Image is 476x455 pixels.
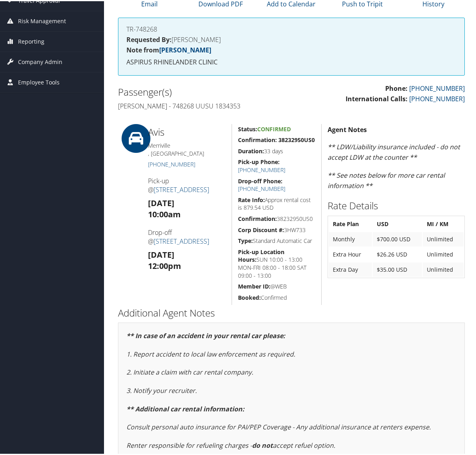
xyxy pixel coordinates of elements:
[423,231,464,245] td: Unlimited
[238,236,315,244] h5: Standard Automatic Car
[238,124,257,132] strong: Status:
[148,140,226,156] h5: Merriville , [GEOGRAPHIC_DATA]
[18,10,66,30] span: Risk Management
[154,236,209,245] a: [STREET_ADDRESS]
[126,367,253,375] em: 2. Initiate a claim with car rental company.
[329,231,372,245] td: Monthly
[148,248,174,259] strong: [DATE]
[148,208,181,218] strong: 10:00am
[148,159,195,167] a: [PHONE_NUMBER]
[373,261,422,276] td: $35.00 USD
[238,195,265,202] strong: Rate Info:
[385,83,408,92] strong: Phone:
[18,51,62,71] span: Company Admin
[328,141,460,160] em: ** LDW/Liability insurance included - do not accept LDW at the counter **
[238,135,315,142] strong: Confirmation: 38232950US0
[328,170,445,189] em: ** See notes below for more car rental information **
[126,421,431,430] em: Consult personal auto insurance for PAI/PEP Coverage - Any additional insurance at renters expense.
[126,56,456,66] p: ASPIRUS RHINELANDER CLINIC
[373,231,422,245] td: $700.00 USD
[238,146,264,154] strong: Duration:
[238,225,284,233] strong: Corp Discount #:
[238,146,315,154] h5: 33 days
[238,214,315,222] h5: 38232950US0
[329,246,372,261] td: Extra Hour
[329,216,372,230] th: Rate Plan
[423,261,464,276] td: Unlimited
[409,93,465,102] a: [PHONE_NUMBER]
[238,247,315,278] h5: SUN 10:00 - 13:00 MON-FRI 08:00 - 18:00 SAT 09:00 - 13:00
[238,281,270,289] strong: Member ID:
[328,198,465,211] h2: Rate Details
[257,124,291,132] span: Confirmed
[126,44,211,53] strong: Note from
[18,30,44,50] span: Reporting
[409,83,465,92] a: [PHONE_NUMBER]
[126,385,197,394] em: 3. Notify your recruiter.
[238,281,315,289] h5: @WEB
[238,165,285,172] a: [PHONE_NUMBER]
[118,305,465,319] h2: Additional Agent Notes
[238,176,282,184] strong: Drop-off Phone:
[118,84,286,98] h2: Passenger(s)
[238,236,253,243] strong: Type:
[238,247,284,263] strong: Pick-up Location Hours:
[126,440,335,449] em: Renter responsible for refueling charges - accept refuel option.
[238,225,315,233] h5: 3HW733
[423,216,464,230] th: MI / KM
[118,100,286,109] h4: [PERSON_NAME] - 748268 UUSU 1834353
[126,25,456,31] h4: TR-748268
[238,293,261,300] strong: Booked:
[148,175,226,193] h4: Pick-up @
[148,227,226,245] h4: Drop-off @
[126,349,295,357] em: 1. Report accident to local law enforcement as required.
[148,124,226,138] h2: Avis
[126,403,244,412] em: ** Additional car rental information:
[238,184,285,191] a: [PHONE_NUMBER]
[329,261,372,276] td: Extra Day
[328,124,367,133] strong: Agent Notes
[238,293,315,301] h5: Confirmed
[373,216,422,230] th: USD
[159,44,211,53] a: [PERSON_NAME]
[373,246,422,261] td: $26.26 USD
[238,214,277,221] strong: Confirmation:
[18,71,60,91] span: Employee Tools
[238,157,280,164] strong: Pick-up Phone:
[252,440,273,449] strong: do not
[126,34,172,43] strong: Requested By:
[423,246,464,261] td: Unlimited
[154,184,209,193] a: [STREET_ADDRESS]
[126,35,456,42] h4: [PERSON_NAME]
[148,196,174,207] strong: [DATE]
[346,93,408,102] strong: International Calls:
[238,195,315,210] h5: Approx rental cost is 879.54 USD
[126,330,285,339] strong: ** In case of an accident in your rental car please:
[148,259,181,270] strong: 12:00pm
